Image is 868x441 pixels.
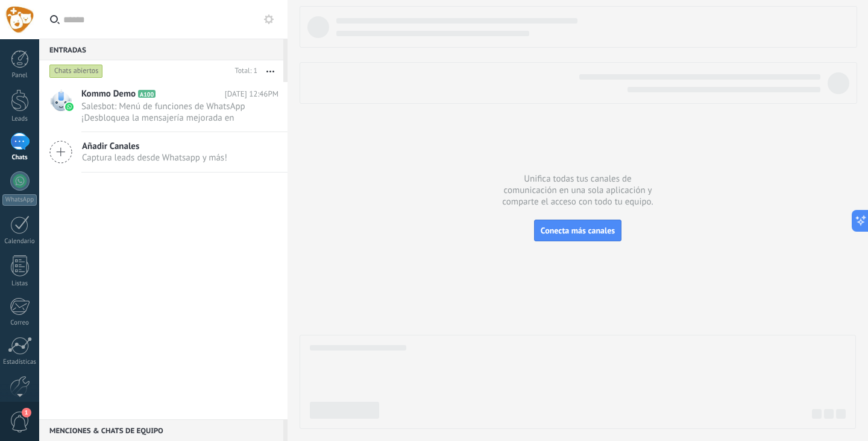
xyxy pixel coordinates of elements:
div: Panel [2,72,37,80]
div: Chats [2,154,37,162]
span: Conecta más canales [541,225,615,236]
span: [DATE] 12:46PM [225,88,278,100]
div: Leads [2,115,37,123]
button: Más [257,60,283,82]
span: 1 [22,408,31,417]
span: Kommo Demo [81,88,136,100]
div: Menciones & Chats de equipo [39,419,283,441]
span: Salesbot: Menú de funciones de WhatsApp ¡Desbloquea la mensajería mejorada en WhatsApp! Haz clic ... [81,101,256,124]
a: Kommo Demo A100 [DATE] 12:46PM Salesbot: Menú de funciones de WhatsApp ¡Desbloquea la mensajería ... [39,82,288,132]
div: Estadísticas [2,358,37,366]
span: Captura leads desde Whatsapp y más! [82,152,227,163]
div: Listas [2,280,37,288]
div: WhatsApp [2,194,37,206]
div: Total: 1 [230,65,257,77]
img: waba.svg [65,103,74,111]
button: Conecta más canales [534,220,621,241]
div: Calendario [2,238,37,246]
span: Añadir Canales [82,141,227,152]
div: Entradas [39,39,283,60]
div: Correo [2,319,37,327]
span: A100 [138,90,156,98]
div: Chats abiertos [49,64,103,78]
